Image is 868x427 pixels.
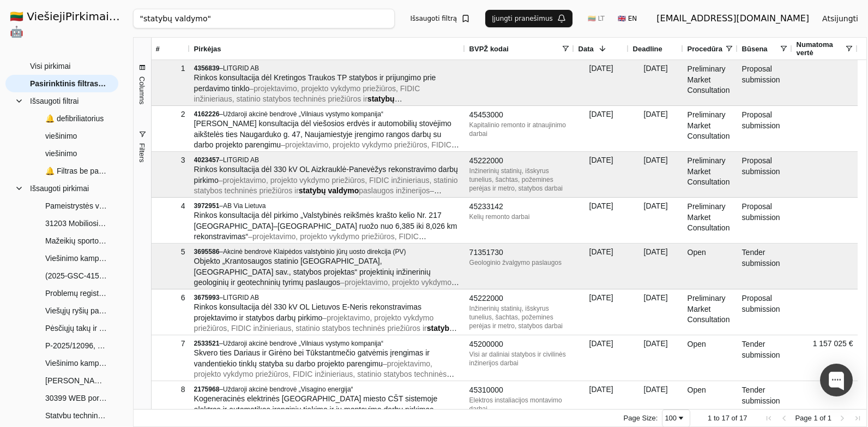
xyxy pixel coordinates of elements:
[194,257,431,287] span: Objekto „Krantosaugos statinio [GEOGRAPHIC_DATA], [GEOGRAPHIC_DATA] sav., statybos projektas“ pro...
[45,250,107,266] span: Viešinimo kampanija "Persėsk į elektromobilį"
[45,198,107,214] span: Pameistrystės viešinimo Lietuvoje komunikacijos strategijos įgyvendinimas
[194,386,220,393] span: 2175968
[45,372,107,389] span: [PERSON_NAME] valdymo informacinė sistema / Asset management information system
[738,381,792,426] div: Tender submission
[629,198,683,243] div: [DATE]
[738,289,792,335] div: Proposal submission
[683,198,738,243] div: Preliminary Market Consultation
[45,355,107,371] span: Viešinimo kampanija "Persėsk į elektromobilį"
[721,414,729,422] span: 17
[138,76,146,104] span: Columns
[156,106,185,122] div: 2
[469,304,570,330] div: Inžinerinių statinių, išskyrus tunelius, šachtas, požemines perėjas ir metro, statybos darbai
[194,176,458,195] span: projektavimo, projekto vykdymo priežiūros, FIDIC inžinieriaus, statinio statybos techninės prieži...
[629,335,683,381] div: [DATE]
[194,84,420,114] span: –
[194,385,461,394] div: –
[194,359,455,389] span: projektavimo, projekto vykdymo priežiūros, FIDIC inžinieriaus, statinio statybos techninės prieži...
[738,198,792,243] div: Proposal submission
[45,110,104,127] span: 🔔 defibriliatorius
[469,167,570,193] div: Inžinerinių statinių, išskyrus tunelius, šachtas, požemines perėjas ir metro, statybos darbai
[485,10,572,27] button: Įjungti pranešimus
[45,285,107,301] span: Problemų registravimo ir administravimo informacinės sistemos sukūrimo, įdiegimo, palaikymo ir ap...
[574,289,629,335] div: [DATE]
[194,84,420,104] span: projektavimo, projekto vykdymo priežiūros, FIDIC inžinieriaus, statinio statybos techninės prieži...
[194,45,221,53] span: Pirkėjas
[328,186,359,195] span: valdymo
[469,350,570,367] div: Visi ar daliniai statybos ir civilinės inžinerijos darbai
[469,339,570,350] div: 45200000
[138,143,146,162] span: Filters
[683,60,738,105] div: Preliminary Market Consultation
[194,156,461,164] div: –
[45,320,107,336] span: Pėsčiųjų takų ir automobilių stovėjimo aikštelių sutvarkymo darbai.
[194,313,457,343] span: –
[683,244,738,289] div: Open
[469,156,570,167] div: 45222000
[795,414,811,422] span: Page
[194,110,461,118] div: –
[469,247,570,258] div: 71351730
[194,394,438,414] span: Kogeneracinės elektrinės [GEOGRAPHIC_DATA] miesto CŠT sistemoje elektros ir automatikos įrenginių...
[714,414,720,422] span: to
[764,414,773,423] div: First Page
[45,215,107,232] span: 31203 Mobiliosios programėlės, interneto svetainės ir interneto parduotuvės sukūrimas su vystymo ...
[194,64,461,73] div: –
[156,382,185,398] div: 8
[194,119,451,149] span: [PERSON_NAME] konsultacija dėl viešosios erdvės ir automobilių stovėjimo aikštelės ties Naugarduk...
[223,386,353,393] span: Uždaroji akcinė bendrovė „Visagino energija“
[194,247,461,256] div: –
[819,414,825,422] span: of
[45,233,107,249] span: Mažeikių sporto ir pramogų centro Sedos g. 55, Mažeikiuose statybos valdymo, įskaitant statybos t...
[792,335,858,381] div: 1 157 025 €
[656,12,809,25] div: [EMAIL_ADDRESS][DOMAIN_NAME]
[156,336,185,352] div: 7
[469,121,570,138] div: Kapitalinio remonto ir atnaujinimo darbai
[708,414,712,422] span: 1
[574,198,629,243] div: [DATE]
[194,110,220,118] span: 4162226
[223,294,259,301] span: LITGRID AB
[738,60,792,105] div: Proposal submission
[629,152,683,197] div: [DATE]
[739,414,747,422] span: 17
[469,110,570,121] div: 45453000
[780,414,788,423] div: Previous Page
[194,294,220,301] span: 3675993
[194,73,436,93] span: Rinkos konsultacija dėl Kretingos Traukos TP statybos ir prijungimo prie perdavimo tinklo
[45,303,107,319] span: Viešųjų ryšių paslaugos
[732,414,738,422] span: of
[469,258,570,267] div: Geologinio žvalgymo paslaugos
[629,244,683,289] div: [DATE]
[194,248,220,256] span: 3695586
[194,348,430,368] span: Skvero ties Dariaus ir Girėno bei Tūkstantmečio gatvėmis įrengimas ir vandentiekio tinklų statyba...
[194,176,460,217] span: – –
[574,60,629,105] div: [DATE]
[469,201,570,212] div: 45233142
[194,340,220,347] span: 2533521
[223,64,259,72] span: LITGRID AB
[578,45,594,53] span: Data
[629,289,683,335] div: [DATE]
[683,381,738,426] div: Open
[574,381,629,426] div: [DATE]
[359,186,430,195] span: paslaugos inžinerijos
[813,414,817,422] span: 1
[838,414,847,423] div: Next Page
[45,163,107,179] span: 🔔 Filtras be pavadinimo
[194,140,459,170] span: –
[223,156,259,164] span: LITGRID AB
[574,335,629,381] div: [DATE]
[629,60,683,105] div: [DATE]
[683,152,738,197] div: Preliminary Market Consultation
[133,9,395,28] input: Greita paieška...
[30,58,70,74] span: Visi pirkimai
[194,313,434,333] span: projektavimo, projekto vykdymo priežiūros, FIDIC inžinieriaus, statinio statybos techninės prieži...
[427,324,457,333] span: statybų
[665,414,677,422] div: 100
[194,202,220,210] span: 3972951
[574,152,629,197] div: [DATE]
[194,232,426,252] span: projektavimo, projekto vykdymo priežiūros, FIDIC inžinieriaus, statinio statybos techninės prieži...
[30,93,79,109] span: Išsaugoti filtrai
[367,94,402,103] span: statybų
